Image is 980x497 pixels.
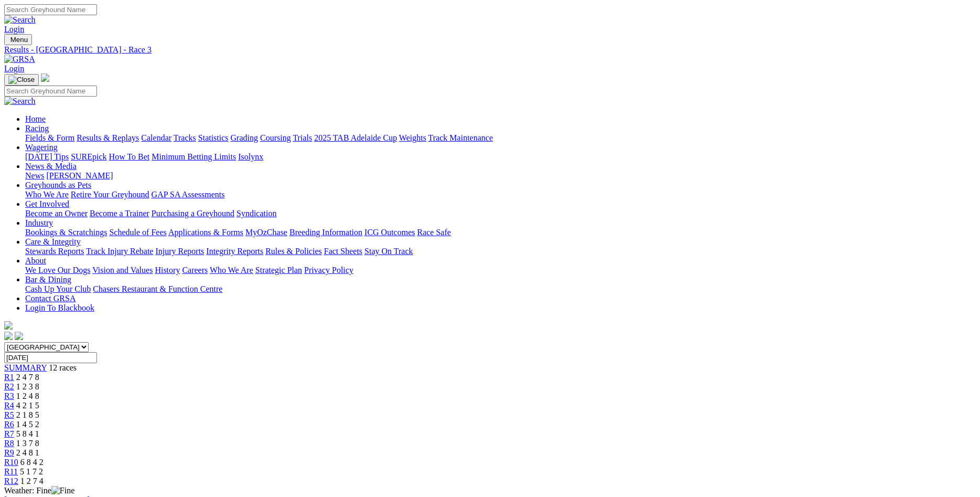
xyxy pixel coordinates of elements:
button: Toggle navigation [4,74,39,86]
a: MyOzChase [245,228,287,237]
a: Who We Are [25,190,69,199]
a: Schedule of Fees [109,228,166,237]
a: Track Maintenance [428,133,493,142]
a: Industry [25,218,53,227]
a: Login To Blackbook [25,303,94,312]
a: [PERSON_NAME] [46,171,113,180]
img: facebook.svg [4,332,13,340]
img: Search [4,97,36,106]
img: Fine [51,486,74,495]
div: Get Involved [25,209,976,218]
span: Menu [10,36,28,44]
a: Contact GRSA [25,294,76,303]
a: Race Safe [417,228,450,237]
a: Applications & Forms [168,228,243,237]
a: R5 [4,410,14,419]
a: Cash Up Your Club [25,284,91,293]
span: 1 3 7 8 [16,439,39,448]
a: R12 [4,477,18,485]
a: Login [4,25,24,34]
a: Fields & Form [25,133,74,142]
a: Isolynx [238,152,263,161]
span: 5 1 7 2 [20,467,43,476]
a: SUREpick [71,152,106,161]
a: How To Bet [109,152,150,161]
a: Rules & Policies [265,247,322,256]
a: GAP SA Assessments [152,190,225,199]
a: R8 [4,439,14,448]
img: GRSA [4,55,35,64]
a: Who We Are [210,266,253,274]
a: Results - [GEOGRAPHIC_DATA] - Race 3 [4,45,976,55]
a: Fact Sheets [324,247,362,256]
a: R10 [4,458,18,467]
a: Become an Owner [25,209,88,218]
span: 12 races [49,363,77,372]
a: Wagering [25,143,58,152]
button: Toggle navigation [4,34,32,45]
input: Select date [4,352,97,363]
a: R1 [4,373,14,382]
a: Integrity Reports [206,247,263,256]
a: Calendar [141,133,171,142]
span: 2 4 8 1 [16,448,39,457]
span: Weather: Fine [4,486,74,495]
a: ICG Outcomes [364,228,415,237]
a: Greyhounds as Pets [25,181,91,189]
a: Coursing [260,133,291,142]
span: R9 [4,448,14,457]
a: History [155,266,180,274]
a: Bookings & Scratchings [25,228,107,237]
a: Privacy Policy [304,266,353,274]
a: R4 [4,401,14,410]
a: Purchasing a Greyhound [152,209,234,218]
a: Become a Trainer [90,209,149,218]
input: Search [4,86,97,97]
img: Search [4,15,36,25]
a: About [25,256,46,265]
div: Care & Integrity [25,247,976,256]
a: Statistics [198,133,229,142]
span: 4 2 1 5 [16,401,39,410]
span: 1 2 7 4 [20,477,44,485]
a: Stewards Reports [25,247,84,256]
span: 1 2 3 8 [16,382,39,391]
a: We Love Our Dogs [25,266,90,274]
a: Syndication [236,209,276,218]
a: 2025 TAB Adelaide Cup [314,133,397,142]
a: Home [25,114,46,123]
a: Care & Integrity [25,237,81,246]
a: Results & Replays [77,133,139,142]
a: R11 [4,467,18,476]
a: R3 [4,392,14,400]
div: Industry [25,228,976,237]
a: Strategic Plan [255,266,302,274]
a: Stay On Track [364,247,413,256]
a: Track Injury Rebate [86,247,153,256]
a: R6 [4,420,14,429]
img: logo-grsa-white.png [41,73,49,82]
input: Search [4,4,97,15]
a: R7 [4,429,14,438]
div: Bar & Dining [25,284,976,294]
span: 5 8 4 1 [16,429,39,438]
a: R2 [4,382,14,391]
a: Retire Your Greyhound [71,190,149,199]
div: Racing [25,133,976,143]
a: Racing [25,124,49,133]
a: SUMMARY [4,363,47,372]
img: logo-grsa-white.png [4,321,13,330]
a: News [25,171,44,180]
a: Injury Reports [155,247,204,256]
span: 6 8 4 2 [20,458,44,467]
